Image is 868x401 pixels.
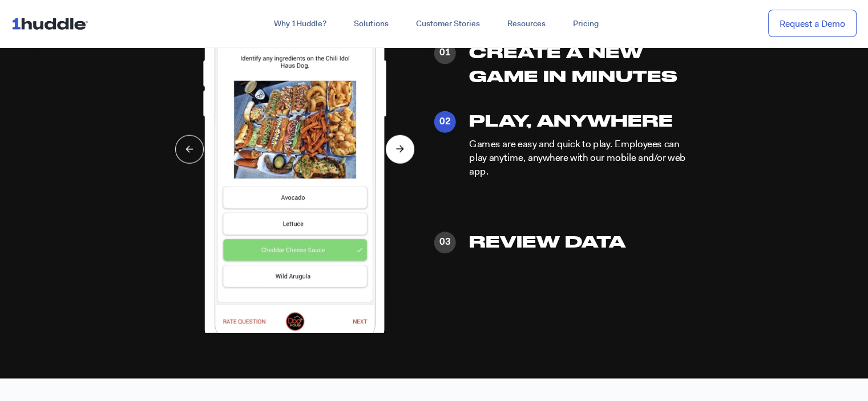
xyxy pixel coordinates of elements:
a: Solutions [340,14,402,34]
div: 02 [434,111,456,133]
div: 03 [434,232,456,253]
a: Why 1Huddle? [260,14,340,34]
a: Request a Demo [768,10,857,38]
a: Pricing [559,14,612,34]
p: Games are easy and quick to play. Employees can play anytime, anywhere with our mobile and/or web... [470,138,687,179]
img: ... [11,13,93,34]
h3: Play, Anywhere [470,108,687,132]
div: 01 [434,43,456,64]
h3: Create a New Game in Minutes [470,40,687,88]
a: Resources [494,14,559,34]
h3: Review Data [470,229,687,253]
a: Customer Stories [402,14,494,34]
